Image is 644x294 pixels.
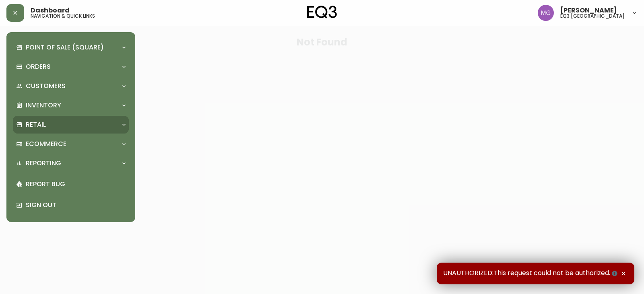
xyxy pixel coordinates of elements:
div: Retail [13,116,129,134]
div: Reporting [13,154,129,172]
img: logo [307,6,337,19]
div: Orders [13,58,129,76]
p: Point of Sale (Square) [26,43,104,52]
p: Inventory [26,101,61,110]
span: [PERSON_NAME] [560,7,617,14]
div: Customers [13,77,129,95]
h5: eq3 [GEOGRAPHIC_DATA] [560,14,625,19]
span: Dashboard [31,7,70,14]
div: Ecommerce [13,135,129,153]
div: Sign Out [13,195,129,216]
p: Customers [26,82,66,90]
p: Report Bug [26,180,126,189]
span: UNAUTHORIZED:This request could not be authorized. [443,269,619,278]
p: Reporting [26,159,61,168]
div: Inventory [13,97,129,114]
img: de8837be2a95cd31bb7c9ae23fe16153 [538,5,554,21]
p: Orders [26,62,51,71]
div: Point of Sale (Square) [13,39,129,56]
p: Sign Out [26,201,126,210]
p: Ecommerce [26,140,66,148]
div: Report Bug [13,174,129,195]
h5: navigation & quick links [31,14,95,19]
p: Retail [26,120,46,129]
